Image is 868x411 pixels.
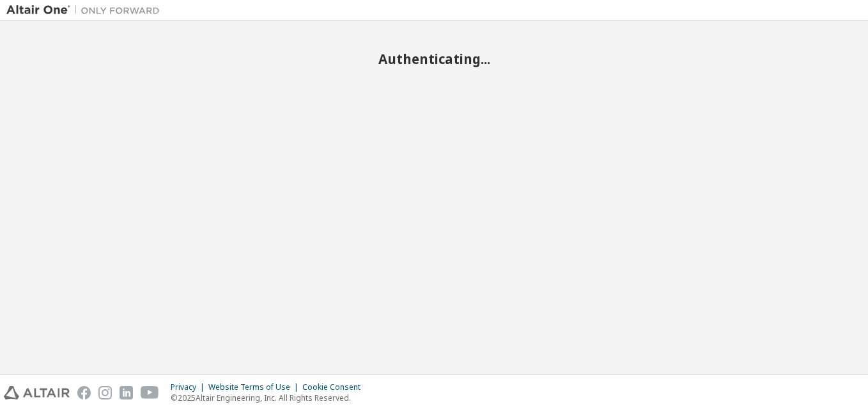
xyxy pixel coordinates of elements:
h2: Authenticating... [6,51,862,67]
img: youtube.svg [141,386,159,399]
img: altair_logo.svg [4,386,70,399]
img: Altair One [6,4,166,17]
img: linkedin.svg [120,386,133,399]
div: Cookie Consent [302,382,368,392]
div: Privacy [171,382,208,392]
div: Website Terms of Use [208,382,302,392]
img: instagram.svg [98,386,112,399]
p: © 2025 Altair Engineering, Inc. All Rights Reserved. [171,392,368,403]
img: facebook.svg [77,386,91,399]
